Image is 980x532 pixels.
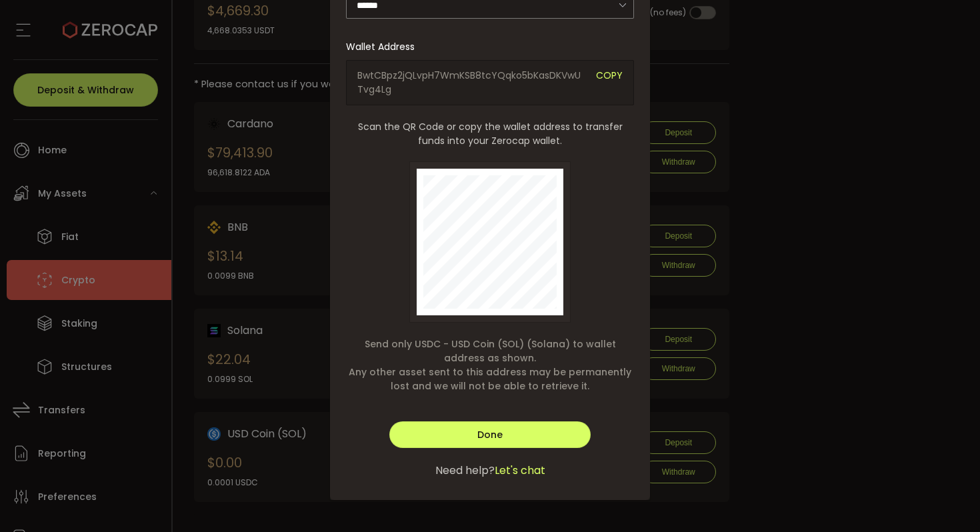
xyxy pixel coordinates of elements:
span: Send only USDC - USD Coin (SOL) (Solana) to wallet address as shown. [346,337,634,365]
span: BwtCBpz2jQLvpH7WmKSB8tcYQqko5bKasDKVwUTvg4Lg [357,69,586,97]
span: Any other asset sent to this address may be permanently lost and we will not be able to retrieve it. [346,365,634,393]
button: Done [389,421,591,448]
label: Wallet Address [346,40,423,53]
iframe: Chat Widget [821,388,980,532]
span: Scan the QR Code or copy the wallet address to transfer funds into your Zerocap wallet. [346,120,634,148]
span: Done [477,428,503,441]
span: Let's chat [495,463,545,479]
span: Need help? [435,463,495,479]
span: COPY [596,69,623,97]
